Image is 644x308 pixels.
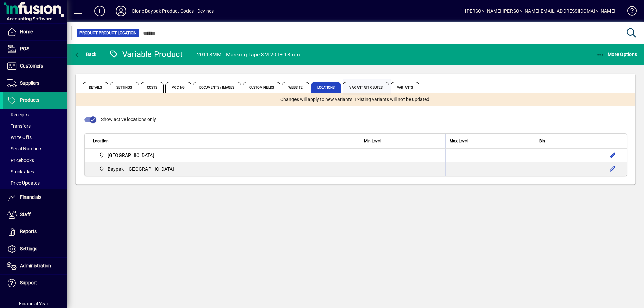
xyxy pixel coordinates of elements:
a: Knowledge Base [622,1,636,23]
span: Bin [539,137,545,145]
button: Edit [607,164,618,174]
a: Reports [3,223,67,240]
span: Financial Year [19,301,48,306]
span: Transfers [7,123,31,129]
span: Changes will apply to new variants. Existing variants will not be updated. [280,96,431,103]
span: Max Level [450,137,468,145]
span: [GEOGRAPHIC_DATA] [108,152,154,159]
a: Home [3,24,67,40]
span: Variants [391,82,419,93]
a: Settings [3,240,67,257]
span: Price Updates [7,180,40,186]
span: Write Offs [7,135,32,140]
span: Details [83,82,108,93]
span: Settings [20,246,37,251]
a: Financials [3,189,67,206]
span: Stocktakes [7,169,34,174]
a: Pricebooks [3,155,67,166]
span: Administration [20,263,51,268]
span: Receipts [7,112,29,117]
button: Edit [607,150,618,161]
div: [PERSON_NAME] [PERSON_NAME][EMAIL_ADDRESS][DOMAIN_NAME] [465,6,615,16]
div: Clone Baypak Product Codes - Devines [132,6,214,16]
a: Stocktakes [3,166,67,177]
button: Add [89,5,110,17]
button: Profile [110,5,132,17]
span: Pricing [165,82,191,93]
span: Amcor Airport Oaks [96,151,157,159]
button: Back [72,48,98,60]
span: Staff [20,212,31,217]
span: Pricebooks [7,158,34,163]
div: 20118MM - Masking Tape 3M 201+ 18mm [197,49,300,60]
span: Suppliers [20,80,39,86]
button: More Options [595,48,639,60]
a: Receipts [3,109,67,120]
a: Staff [3,206,67,223]
span: Costs [141,82,164,93]
app-page-header-button: Back [67,48,104,60]
span: More Options [596,52,637,57]
span: Min Level [364,137,381,145]
span: Product Product Location [79,30,137,36]
span: Documents / Images [193,82,241,93]
span: Locations [311,82,341,93]
span: Show active locations only [101,117,156,122]
a: Price Updates [3,177,67,189]
a: POS [3,41,67,57]
span: Serial Numbers [7,146,42,151]
span: POS [20,46,29,51]
span: Variant Attributes [343,82,389,93]
div: Variable Product [109,49,183,60]
span: Settings [110,82,139,93]
span: Financials [20,194,41,200]
span: Baypak - [GEOGRAPHIC_DATA] [108,166,174,172]
span: Support [20,280,37,285]
a: Administration [3,258,67,274]
a: Serial Numbers [3,143,67,155]
span: Reports [20,229,37,234]
a: Write Offs [3,132,67,143]
span: Customers [20,63,43,69]
span: Products [20,97,39,103]
span: Home [20,29,33,34]
a: Customers [3,58,67,75]
span: Baypak - Onekawa [96,165,177,173]
a: Support [3,275,67,292]
span: Custom Fields [243,82,280,93]
span: Website [282,82,309,93]
span: Location [93,137,109,145]
a: Suppliers [3,75,67,92]
a: Transfers [3,120,67,132]
span: Back [74,52,97,57]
